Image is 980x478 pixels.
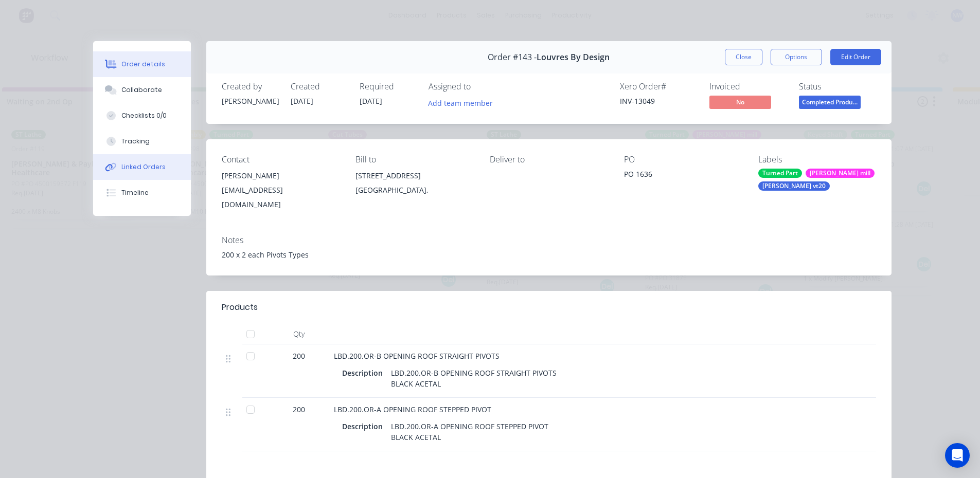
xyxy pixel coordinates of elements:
div: Open Intercom Messenger [945,443,970,468]
div: [STREET_ADDRESS][GEOGRAPHIC_DATA], [355,169,473,201]
span: Order #143 - [488,52,537,62]
button: Tracking [93,128,191,154]
span: No [709,96,771,108]
div: INV-13049 [620,96,697,106]
div: Turned Part [758,169,802,178]
button: Options [771,49,822,65]
div: LBD.200.OR-A OPENING ROOF STEPPED PIVOT BLACK ACETAL [387,419,553,445]
span: LBD.200.OR-A OPENING ROOF STEPPED PIVOT [334,405,491,414]
div: Notes [222,235,876,245]
div: Order details [121,60,165,69]
span: Completed Produ... [799,96,861,108]
div: Invoiced [709,82,787,91]
span: Louvres By Design [537,52,610,62]
button: Add team member [422,96,498,109]
div: Labels [758,155,876,164]
button: Completed Produ... [799,96,861,111]
div: Assigned to [429,82,531,91]
div: Contact [222,155,340,164]
div: [PERSON_NAME] [222,96,278,106]
div: Products [222,301,258,314]
span: 200 [293,404,305,415]
div: PO 1636 [624,169,742,183]
span: [DATE] [291,96,313,106]
div: [PERSON_NAME] mill [806,169,875,178]
button: Edit Order [830,49,881,65]
div: Tracking [121,137,150,146]
div: Linked Orders [121,162,166,172]
div: Collaborate [121,85,162,95]
button: Close [725,49,762,65]
div: Description [342,365,387,380]
div: Deliver to [490,155,608,164]
span: LBD.200.OR-B OPENING ROOF STRAIGHT PIVOTS [334,351,500,361]
div: 200 x 2 each Pivots Types [222,249,876,260]
div: [PERSON_NAME] vt20 [758,181,830,191]
div: Required [360,82,416,91]
button: Order details [93,51,191,77]
div: Status [799,82,876,91]
div: [GEOGRAPHIC_DATA], [355,183,473,197]
div: [PERSON_NAME][EMAIL_ADDRESS][DOMAIN_NAME] [222,169,340,212]
div: Created by [222,82,278,91]
div: LBD.200.OR-B OPENING ROOF STRAIGHT PIVOTS BLACK ACETAL [387,365,561,391]
div: Xero Order # [620,82,697,91]
div: Checklists 0/0 [121,111,167,120]
div: Description [342,419,387,434]
button: Timeline [93,180,191,206]
div: Created [291,82,347,91]
button: Add team member [429,96,498,109]
button: Checklists 0/0 [93,103,191,128]
div: Bill to [355,155,473,164]
span: [DATE] [360,96,382,106]
div: [STREET_ADDRESS] [355,169,473,183]
div: Qty [268,324,330,344]
div: Timeline [121,188,149,197]
div: PO [624,155,742,164]
button: Linked Orders [93,154,191,180]
span: 200 [293,351,305,361]
button: Collaborate [93,77,191,103]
